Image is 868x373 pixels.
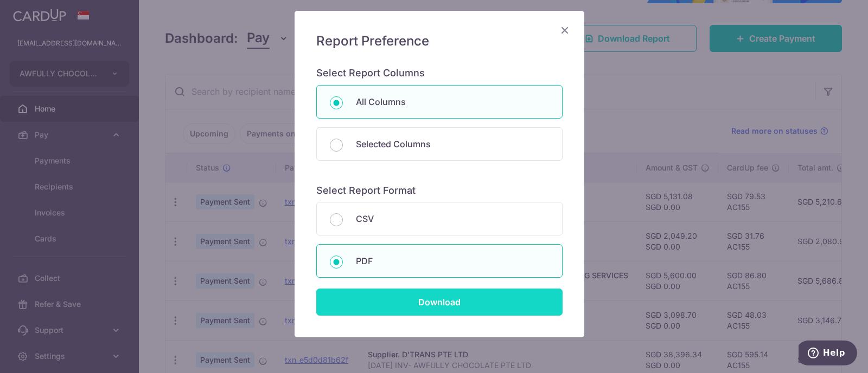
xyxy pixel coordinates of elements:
h5: Report Preference [316,32,563,50]
p: All Columns [356,95,549,108]
p: PDF [356,254,549,267]
h6: Select Report Format [316,185,563,197]
input: Download [316,289,563,316]
p: CSV [356,212,549,225]
iframe: Opens a widget where you can find more information [799,341,857,368]
button: Close [558,24,571,37]
h6: Select Report Columns [316,67,563,80]
p: Selected Columns [356,138,549,150]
